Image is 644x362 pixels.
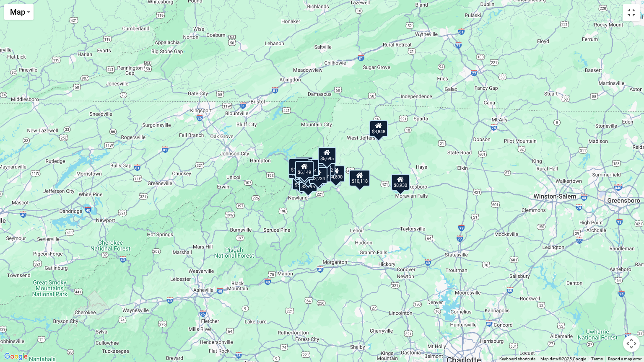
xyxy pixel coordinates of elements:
[499,356,535,362] button: Keyboard shortcuts
[369,120,388,137] div: $3,848
[608,357,641,361] a: Report a map error
[623,335,640,352] button: Map camera controls
[391,174,410,191] div: $8,930
[540,357,586,361] span: Map data ©2025 Google
[591,357,603,361] a: Terms (opens in new tab)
